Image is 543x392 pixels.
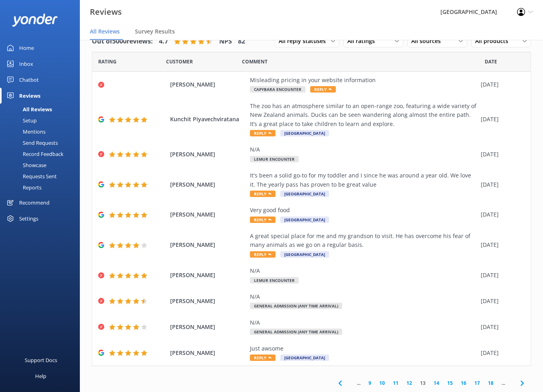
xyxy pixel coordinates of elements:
span: [PERSON_NAME] [170,323,246,331]
div: Requests Sent [5,171,57,182]
span: General Admission (Any Time Arrival) [250,303,342,309]
a: 13 [416,379,430,387]
span: All products [475,37,513,45]
div: Reviews [19,88,40,104]
span: [PERSON_NAME] [170,240,246,249]
div: [DATE] [481,240,521,249]
a: Send Requests [5,137,80,148]
div: [DATE] [481,323,521,331]
span: [PERSON_NAME] [170,150,246,159]
span: Survey Results [135,28,175,35]
span: [GEOGRAPHIC_DATA] [280,130,329,136]
span: Date [485,58,497,65]
div: Help [35,368,46,384]
a: Record Feedback [5,148,80,160]
span: Capybara Encounter [250,86,305,93]
img: yonder-white-logo.png [12,14,58,27]
span: Reply [310,86,336,93]
a: Showcase [5,160,80,171]
h4: 82 [238,36,245,47]
span: General Admission (Any Time Arrival) [250,329,342,335]
div: The zoo has an atmosphere similar to an open-range zoo, featuring a wide variety of New Zealand a... [250,102,477,128]
div: Send Requests [5,137,58,148]
span: Reply [250,217,275,223]
span: [GEOGRAPHIC_DATA] [280,191,329,197]
a: Setup [5,115,80,126]
div: [DATE] [481,80,521,89]
span: Question [242,58,268,65]
span: All reply statuses [279,37,331,45]
div: Mentions [5,126,46,137]
span: [PERSON_NAME] [170,80,246,89]
div: Record Feedback [5,148,63,160]
a: 11 [389,379,402,387]
span: [PERSON_NAME] [170,349,246,357]
a: 17 [470,379,484,387]
a: 10 [375,379,389,387]
span: Date [166,58,193,65]
span: Lemur Encounter [250,156,299,162]
h4: 4.7 [159,36,168,47]
div: Setup [5,115,37,126]
span: Lemur Encounter [250,277,299,284]
div: N/A [250,145,477,154]
span: All Reviews [90,28,120,35]
div: Recommend [19,195,50,211]
div: Chatbot [19,72,39,88]
span: Reply [250,355,275,361]
div: N/A [250,266,477,275]
a: Reports [5,182,80,193]
span: Reply [250,191,275,197]
div: [DATE] [481,210,521,219]
div: Home [19,40,34,56]
a: 15 [443,379,457,387]
h3: Reviews [90,6,122,18]
span: [PERSON_NAME] [170,180,246,189]
span: [PERSON_NAME] [170,210,246,219]
div: Inbox [19,56,33,72]
div: [DATE] [481,271,521,280]
div: Showcase [5,160,46,171]
span: All ratings [347,37,380,45]
div: [DATE] [481,150,521,159]
span: [GEOGRAPHIC_DATA] [280,217,329,223]
a: 14 [430,379,443,387]
span: Reply [250,251,275,258]
div: N/A [250,318,477,327]
div: [DATE] [481,115,521,124]
span: Date [98,58,117,65]
a: All Reviews [5,104,80,115]
span: [PERSON_NAME] [170,271,246,280]
div: [DATE] [481,297,521,305]
span: Kunchit Piyavechviratana [170,115,246,124]
span: All sources [411,37,446,45]
div: Support Docs [25,352,57,368]
div: Very good food [250,206,477,215]
div: [DATE] [481,349,521,357]
a: Requests Sent [5,171,80,182]
div: Misleading pricing in your website information [250,76,477,85]
div: Reports [5,182,42,193]
h4: Out of 5000 reviews: [92,36,153,47]
a: 9 [365,379,375,387]
span: ... [497,379,509,387]
span: [PERSON_NAME] [170,297,246,305]
span: [GEOGRAPHIC_DATA] [280,355,329,361]
span: Reply [250,130,275,136]
span: [GEOGRAPHIC_DATA] [280,251,329,258]
div: Just awsome [250,344,477,353]
a: 12 [402,379,416,387]
div: [DATE] [481,180,521,189]
a: 18 [484,379,497,387]
div: N/A [250,292,477,301]
div: It's been a solid go-to for my toddler and I since he was around a year old. We love it. The year... [250,171,477,189]
a: Mentions [5,126,80,137]
h4: NPS [219,36,232,47]
div: Settings [19,211,38,227]
div: A great special place for me and my grandson to visit. He has overcome his fear of many animals a... [250,232,477,250]
div: All Reviews [5,104,52,115]
span: ... [353,379,365,387]
a: 16 [457,379,470,387]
